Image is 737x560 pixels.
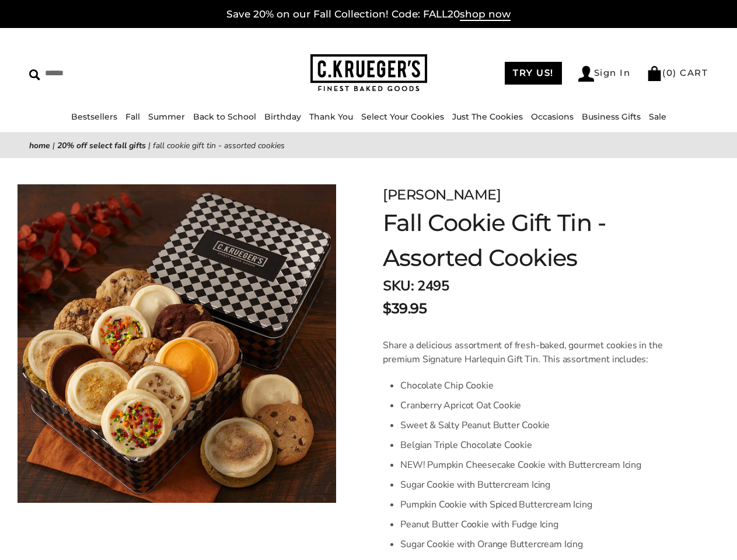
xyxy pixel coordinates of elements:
[71,111,117,122] a: Bestsellers
[29,69,40,80] img: Search
[400,514,679,534] li: Peanut Butter Cookie with Fudge Icing
[226,8,511,21] a: Save 20% on our Fall Collection! Code: FALL20shop now
[647,67,708,78] a: (0) CART
[582,111,641,122] a: Business Gifts
[125,111,140,122] a: Fall
[666,67,673,78] span: 0
[400,435,679,455] li: Belgian Triple Chocolate Cookie
[400,475,679,495] li: Sugar Cookie with Buttercream Icing
[264,111,301,122] a: Birthday
[383,205,679,275] h1: Fall Cookie Gift Tin - Assorted Cookies
[29,139,708,152] nav: breadcrumbs
[400,534,679,554] li: Sugar Cookie with Orange Buttercream Icing
[647,66,662,81] img: Bag
[400,395,679,415] li: Cranberry Apricot Oat Cookie
[400,455,679,475] li: NEW! Pumpkin Cheesecake Cookie with Buttercream Icing
[310,54,427,92] img: C.KRUEGER'S
[649,111,666,122] a: Sale
[417,276,449,295] span: 2495
[309,111,353,122] a: Thank You
[531,111,574,122] a: Occasions
[153,140,285,151] span: Fall Cookie Gift Tin - Assorted Cookies
[400,415,679,435] li: Sweet & Salty Peanut Butter Cookie
[400,495,679,514] li: Pumpkin Cookie with Spiced Buttercream Icing
[505,62,562,85] a: TRY US!
[148,111,185,122] a: Summer
[383,184,679,205] div: [PERSON_NAME]
[383,298,427,319] span: $39.95
[29,140,50,151] a: Home
[57,140,146,151] a: 20% Off Select Fall Gifts
[383,276,414,295] strong: SKU:
[18,184,336,503] img: Fall Cookie Gift Tin - Assorted Cookies
[400,376,679,395] li: Chocolate Chip Cookie
[53,140,55,151] span: |
[383,338,679,366] p: Share a delicious assortment of fresh-baked, gourmet cookies in the premium Signature Harlequin G...
[148,140,151,151] span: |
[361,111,444,122] a: Select Your Cookies
[193,111,256,122] a: Back to School
[452,111,523,122] a: Just The Cookies
[460,8,511,21] span: shop now
[578,66,631,82] a: Sign In
[29,64,184,82] input: Search
[578,66,594,82] img: Account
